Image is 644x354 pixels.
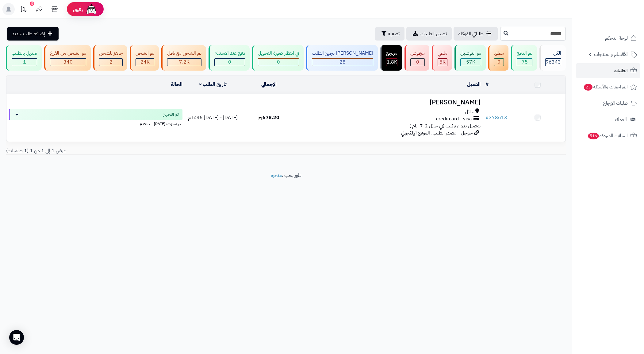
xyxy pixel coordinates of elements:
a: تحديثات المنصة [16,3,32,17]
div: تم التوصيل [460,50,481,57]
a: تصدير الطلبات [406,27,452,41]
span: الأقسام والمنتجات [594,50,628,59]
div: تعديل بالطلب [12,50,37,57]
button: تصفية [375,27,404,41]
span: المراجعات والأسئلة [583,83,628,91]
a: تم الدفع 75 [510,45,538,71]
span: 516 [588,133,599,139]
div: عرض 1 إلى 1 من 1 (1 صفحات) [2,147,286,154]
a: # [485,81,489,88]
a: تم الشحن 24K [128,45,160,71]
div: تم الدفع [517,50,532,57]
span: 1.8K [387,58,397,66]
span: رفيق [73,6,83,13]
div: 0 [215,59,245,66]
span: 340 [63,58,73,66]
span: إضافة طلب جديد [12,30,45,37]
div: Open Intercom Messenger [9,330,24,345]
span: creditcard - visa [436,115,472,123]
a: الكل96343 [538,45,567,71]
span: 28 [339,58,346,66]
div: تم الشحن [136,50,154,57]
span: طلباتي المُوكلة [458,30,484,37]
a: معلق 0 [487,45,510,71]
span: 7.2K [179,58,190,66]
div: اخر تحديث: [DATE] - 2:27 م [9,120,182,126]
img: ai-face.png [85,3,98,15]
span: 96343 [546,58,561,66]
div: 1 [12,59,37,66]
a: الإجمالي [261,81,277,88]
a: تم الشحن من الفرع 340 [43,45,92,71]
a: تاريخ الطلب [199,81,227,88]
div: دفع عند الاستلام [214,50,245,57]
div: مرتجع [386,50,397,57]
div: [PERSON_NAME] تجهيز الطلب [312,50,373,57]
div: 7222 [167,59,201,66]
div: 24019 [136,59,154,66]
div: 28 [312,59,373,66]
span: 5K [439,58,446,66]
div: 57007 [461,59,481,66]
span: 0 [228,58,231,66]
span: 678.20 [258,114,279,121]
a: لوحة التحكم [576,31,640,45]
div: معلق [494,50,504,57]
div: 1838 [386,59,397,66]
div: 340 [50,59,86,66]
div: مرفوض [410,50,425,57]
a: تعديل بالطلب 1 [5,45,43,71]
a: ملغي 5K [431,45,453,71]
div: 0 [494,59,504,66]
a: العميل [467,81,481,88]
div: 10 [30,2,34,6]
a: مرفوض 0 [403,45,431,71]
a: طلباتي المُوكلة [454,27,498,41]
a: دفع عند الاستلام 0 [207,45,251,71]
span: تصفية [388,30,400,37]
a: جاهز للشحن 2 [92,45,128,71]
a: متجرة [271,172,282,179]
h3: [PERSON_NAME] [299,99,481,106]
a: العملاء [576,112,640,127]
div: تم الشحن من الفرع [50,50,86,57]
span: 0 [497,58,500,66]
a: في انتظار صورة التحويل 0 [251,45,305,71]
span: 24K [140,58,150,66]
span: 23 [584,84,592,91]
span: طلبات الإرجاع [603,99,628,107]
span: 75 [522,58,528,66]
span: [DATE] - [DATE] 5:35 م [188,114,238,121]
span: السلات المتروكة [587,131,628,140]
span: لوحة التحكم [605,34,628,42]
a: إضافة طلب جديد [7,27,59,41]
a: المراجعات والأسئلة23 [576,80,640,94]
span: توصيل بدون تركيب (في خلال 2-7 ايام ) [409,122,481,130]
span: تم التجهيز [163,111,179,118]
a: الحالة [171,81,182,88]
div: تم الشحن مع ناقل [167,50,201,57]
div: 75 [517,59,532,66]
div: الكل [545,50,561,57]
span: الطلبات [614,66,628,75]
span: جوجل - مصدر الطلب: الموقع الإلكتروني [401,129,473,137]
span: حائل [465,108,474,115]
a: السلات المتروكة516 [576,128,640,143]
div: 0 [258,59,299,66]
span: 1 [23,58,26,66]
a: تم التوصيل 57K [453,45,487,71]
span: 57K [466,58,475,66]
span: 2 [109,58,113,66]
a: #378613 [485,114,507,121]
div: جاهز للشحن [99,50,123,57]
a: الطلبات [576,63,640,78]
span: 0 [416,58,419,66]
div: ملغي [438,50,447,57]
div: 4997 [438,59,447,66]
div: في انتظار صورة التحويل [258,50,299,57]
a: مرتجع 1.8K [379,45,403,71]
span: # [485,114,489,121]
span: العملاء [615,115,627,124]
a: طلبات الإرجاع [576,96,640,111]
span: 0 [277,58,280,66]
